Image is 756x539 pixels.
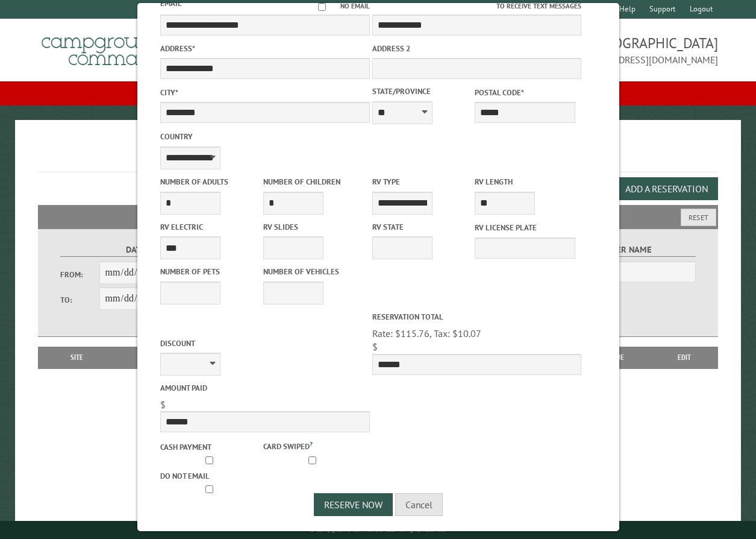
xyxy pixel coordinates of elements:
label: RV License Plate [475,222,575,233]
label: RV Electric [160,221,260,233]
label: Number of Vehicles [263,266,363,277]
small: © Campground Commander LLC. All rights reserved. [310,526,446,534]
label: Reservation Total [372,311,581,323]
input: No email [303,3,340,11]
span: $ [372,341,377,353]
label: Cash payment [160,441,260,453]
label: From: [60,269,99,280]
label: Do not email [160,470,260,482]
label: Address 2 [372,43,581,54]
label: Discount [160,338,369,349]
button: Reserve Now [314,493,393,516]
label: Postal Code [475,87,575,98]
a: ? [309,440,312,448]
label: Amount paid [160,382,369,394]
label: Number of Children [263,176,363,188]
h2: Filters [38,205,719,228]
label: City [160,87,369,98]
label: To: [60,294,99,306]
label: RV State [372,221,472,233]
label: Country [160,131,369,142]
th: Dates [110,347,196,368]
th: Site [44,347,110,368]
label: Card swiped [263,439,363,452]
th: Edit [650,347,718,368]
label: State/Province [372,86,472,97]
span: $ [160,399,165,411]
label: Address [160,43,369,54]
label: Number of Pets [160,266,260,277]
label: Number of Adults [160,176,260,188]
label: No email [303,1,369,11]
label: RV Length [475,176,575,188]
button: Cancel [395,493,443,516]
span: Rate: $115.76, Tax: $10.07 [372,327,481,339]
button: Add a Reservation [615,177,718,200]
img: Campground Commander [38,24,189,71]
label: RV Slides [263,221,363,233]
button: Reset [681,209,716,226]
h1: Reservations [38,139,719,172]
label: RV Type [372,176,472,188]
label: Dates [60,243,216,257]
